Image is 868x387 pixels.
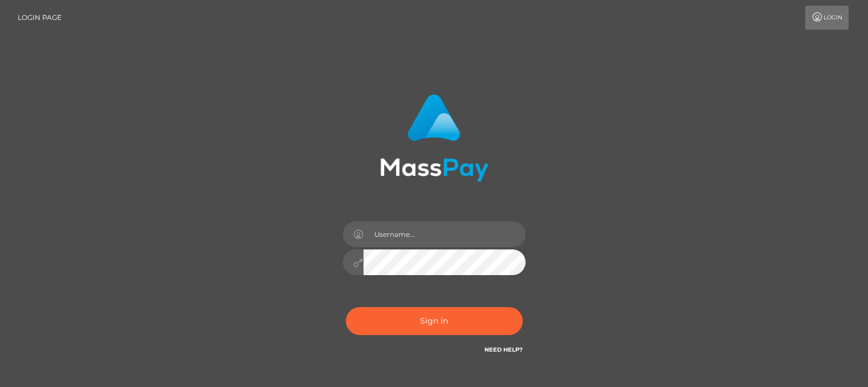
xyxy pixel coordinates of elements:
[805,6,849,30] a: Login
[364,221,526,247] input: Username...
[380,94,488,182] img: MassPay Login
[18,6,62,30] a: Login Page
[485,346,523,353] a: Need Help?
[346,307,523,335] button: Sign in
